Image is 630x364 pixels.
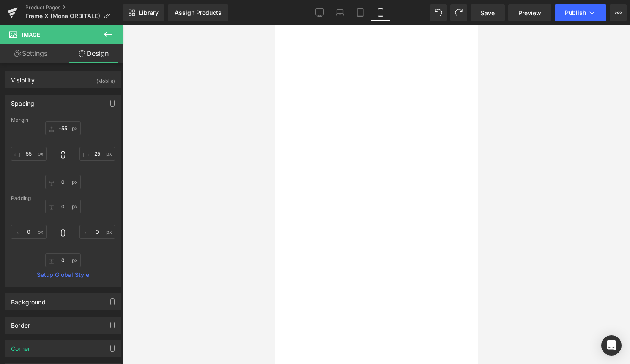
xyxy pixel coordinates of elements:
[25,13,100,19] span: Frame X (Mona ORBITALE)
[175,9,222,16] div: Assign Products
[11,271,115,278] a: Setup Global Style
[350,4,370,21] a: Tablet
[63,44,124,63] a: Design
[565,9,586,16] span: Publish
[25,4,123,11] a: Product Pages
[601,335,622,356] div: Open Intercom Messenger
[370,4,391,21] a: Mobile
[508,4,551,21] a: Preview
[45,175,81,189] input: 0
[518,8,541,17] span: Preview
[430,4,447,21] button: Undo
[79,147,115,161] input: 0
[22,31,40,38] span: Image
[11,317,30,329] div: Border
[45,200,81,213] input: 0
[11,340,30,352] div: Corner
[310,4,330,21] a: Desktop
[79,225,115,239] input: 0
[11,117,115,123] div: Margin
[11,72,35,84] div: Visibility
[610,4,627,21] button: More
[11,195,115,201] div: Padding
[139,9,159,16] span: Library
[45,253,81,267] input: 0
[45,121,81,135] input: 0
[450,4,467,21] button: Redo
[11,95,34,107] div: Spacing
[555,4,606,21] button: Publish
[11,147,47,161] input: 0
[481,8,495,17] span: Save
[123,4,164,21] a: New Library
[11,225,47,239] input: 0
[11,294,46,306] div: Background
[330,4,350,21] a: Laptop
[96,72,115,86] div: (Mobile)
